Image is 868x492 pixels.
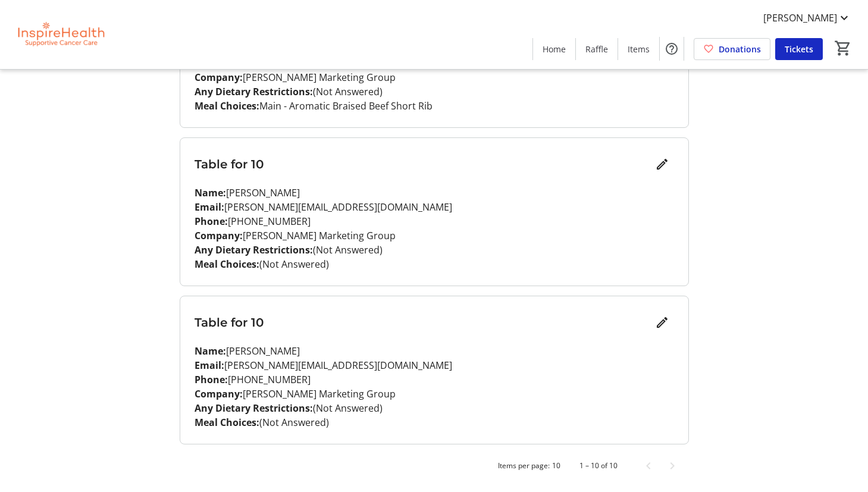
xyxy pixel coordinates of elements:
[585,43,608,55] span: Raffle
[195,186,226,199] strong: Name:
[195,416,259,429] strong: Meal Choices:
[195,344,226,358] strong: Name:
[576,38,618,60] a: Raffle
[195,359,224,372] strong: Email:
[195,99,674,113] p: Main - Aromatic Braised Beef Short Rib
[195,387,243,400] strong: Company:
[195,200,224,214] strong: Email:
[628,43,650,55] span: Items
[618,38,659,60] a: Items
[498,460,550,471] div: Items per page:
[660,37,684,61] button: Help
[543,43,566,55] span: Home
[195,200,674,214] p: [PERSON_NAME][EMAIL_ADDRESS][DOMAIN_NAME]
[719,43,761,55] span: Donations
[259,416,329,429] span: (Not Answered)
[650,152,674,176] button: Edit
[313,85,383,98] span: (Not Answered)
[195,372,674,387] p: [PHONE_NUMBER]
[195,214,674,228] p: [PHONE_NUMBER]
[195,402,313,415] strong: Any Dietary Restrictions:
[195,186,674,200] p: [PERSON_NAME]
[259,258,329,271] span: (Not Answered)
[195,229,243,242] strong: Company:
[579,460,618,471] div: 1 – 10 of 10
[195,155,650,173] h3: Table for 10
[195,358,674,372] p: [PERSON_NAME][EMAIL_ADDRESS][DOMAIN_NAME]
[195,258,259,271] strong: Meal Choices:
[552,460,560,471] div: 10
[763,11,837,25] span: [PERSON_NAME]
[195,387,674,401] p: [PERSON_NAME] Marketing Group
[180,454,689,478] mat-paginator: Select page
[195,85,313,98] strong: Any Dietary Restrictions:
[785,43,813,55] span: Tickets
[775,38,823,60] a: Tickets
[7,5,113,64] img: InspireHealth Supportive Cancer Care's Logo
[195,71,243,84] strong: Company:
[195,344,674,358] p: [PERSON_NAME]
[832,37,854,59] button: Cart
[195,243,313,256] strong: Any Dietary Restrictions:
[313,243,383,256] span: (Not Answered)
[195,314,650,331] h3: Table for 10
[637,454,660,478] button: Previous page
[313,402,383,415] span: (Not Answered)
[195,99,259,112] strong: Meal Choices:
[533,38,575,60] a: Home
[754,8,861,27] button: [PERSON_NAME]
[650,311,674,334] button: Edit
[195,373,228,386] strong: Phone:
[195,70,674,84] p: [PERSON_NAME] Marketing Group
[195,228,674,243] p: [PERSON_NAME] Marketing Group
[195,215,228,228] strong: Phone:
[694,38,770,60] a: Donations
[660,454,684,478] button: Next page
